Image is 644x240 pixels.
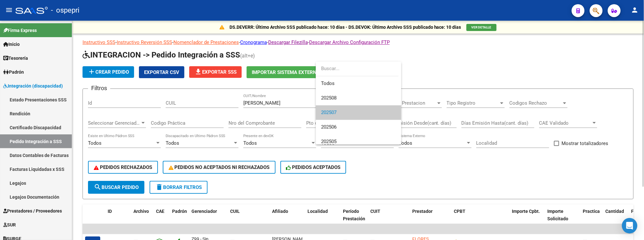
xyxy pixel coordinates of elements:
span: 202508 [321,95,337,101]
span: 202506 [321,124,337,130]
div: Open Intercom Messenger [622,218,638,234]
span: Todos [321,76,396,91]
input: dropdown search [316,61,398,76]
span: 202505 [321,139,337,144]
span: 202507 [321,110,337,115]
